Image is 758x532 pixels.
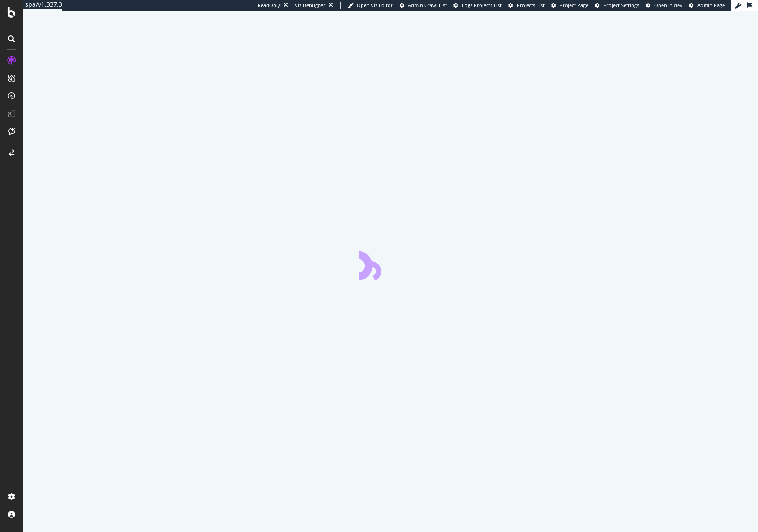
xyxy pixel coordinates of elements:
span: Admin Page [697,2,725,8]
div: animation [359,249,423,280]
a: Project Page [551,2,588,9]
a: Open Viz Editor [348,2,393,9]
a: Projects List [508,2,545,9]
span: Open in dev [654,2,682,8]
a: Logs Projects List [453,2,502,9]
span: Logs Projects List [462,2,502,8]
span: Project Page [560,2,588,8]
span: Projects List [517,2,545,8]
div: ReadOnly: [258,2,282,9]
a: Open in dev [646,2,682,9]
a: Admin Page [689,2,725,9]
span: Project Settings [603,2,639,8]
span: Admin Crawl List [408,2,447,8]
a: Admin Crawl List [400,2,447,9]
span: Open Viz Editor [357,2,393,8]
div: Viz Debugger: [295,2,327,9]
a: Project Settings [595,2,639,9]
